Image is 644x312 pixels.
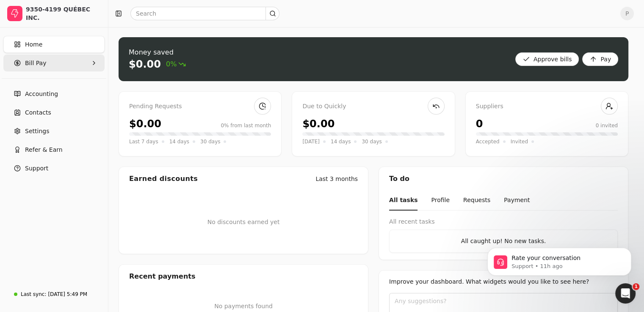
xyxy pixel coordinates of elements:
div: 0% from last month [221,122,271,129]
span: Accounting [25,90,58,99]
div: $0.00 [129,116,161,131]
span: Bill Pay [25,59,46,68]
div: Money saved [129,47,186,57]
a: Home [3,36,105,53]
span: 1 [633,283,639,290]
a: Accounting [3,85,105,102]
iframe: Intercom live chat [615,283,636,304]
span: Home [25,40,42,49]
button: Payment [504,191,530,211]
button: All tasks [389,191,417,211]
button: P [620,7,634,20]
span: 30 days [362,137,381,146]
div: To do [379,167,628,191]
button: Refer & Earn [3,141,105,158]
span: [DATE] [302,137,320,146]
span: 14 days [169,137,189,146]
span: Invited [511,137,528,146]
div: Earned discounts [129,174,198,184]
div: $0.00 [129,57,161,71]
button: Profile [431,191,450,211]
span: 30 days [200,137,220,146]
span: Last 7 days [129,137,158,146]
span: Refer & Earn [25,145,63,154]
div: All caught up! No new tasks. [396,237,611,246]
button: Bill Pay [3,55,105,71]
button: Pay [582,52,618,66]
p: No payments found [129,302,358,311]
span: Accepted [476,137,500,146]
div: No discounts earned yet [207,204,280,240]
a: Last sync:[DATE] 5:49 PM [3,287,105,302]
div: Pending Requests [129,102,271,111]
div: Suppliers [476,102,618,111]
div: All recent tasks [389,217,618,226]
span: Support [25,164,48,173]
div: Improve your dashboard. What widgets would you like to see here? [389,277,618,286]
div: 0 invited [595,122,618,129]
span: Settings [25,127,49,136]
div: 9350-4199 QUÉBEC INC. [26,5,101,22]
button: Approve bills [515,52,579,66]
a: Contacts [3,104,105,121]
div: $0.00 [302,116,334,131]
div: Recent payments [119,265,368,288]
input: Search [130,7,279,20]
iframe: Intercom notifications message [475,230,644,289]
span: 14 days [331,137,351,146]
button: Support [3,160,105,177]
div: 0 [476,116,483,131]
span: 0% [166,59,186,69]
span: Contacts [25,108,51,117]
a: Settings [3,123,105,140]
button: Requests [463,191,490,211]
div: Last 3 months [315,175,358,183]
div: Due to Quickly [302,102,444,111]
div: [DATE] 5:49 PM [48,290,87,298]
div: Last sync: [21,290,46,298]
